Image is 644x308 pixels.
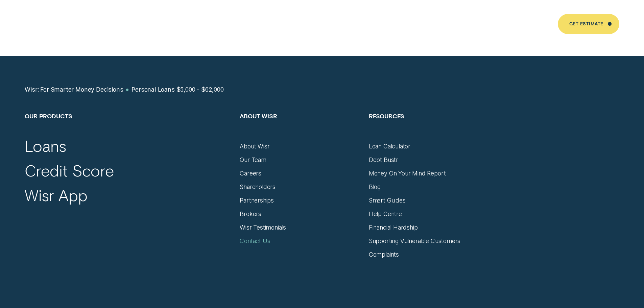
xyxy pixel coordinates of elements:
[240,170,261,177] a: Careers
[369,197,406,204] a: Smart Guides
[240,156,266,164] a: Our Team
[369,210,402,218] a: Help Centre
[369,156,398,164] a: Debt Bustr
[240,210,261,218] a: Brokers
[240,224,286,231] a: Wisr Testimonials
[25,161,114,181] a: Credit Score
[25,136,66,156] a: Loans
[25,186,87,205] a: Wisr App
[240,143,269,150] a: About Wisr
[240,237,270,245] a: Contact Us
[25,86,123,93] a: Wisr: For Smarter Money Decisions
[369,237,461,245] a: Supporting Vulnerable Customers
[369,183,381,191] a: Blog
[369,224,418,231] a: Financial Hardship
[369,251,399,258] a: Complaints
[240,183,276,191] a: Shareholders
[369,170,446,177] a: Money On Your Mind Report
[558,14,619,34] a: Get Estimate
[240,112,361,143] h2: About Wisr
[25,112,232,143] h2: Our Products
[369,143,410,150] a: Loan Calculator
[369,112,490,143] h2: Resources
[132,86,224,93] a: Personal Loans $5,000 - $62,000
[240,197,274,204] a: Partnerships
